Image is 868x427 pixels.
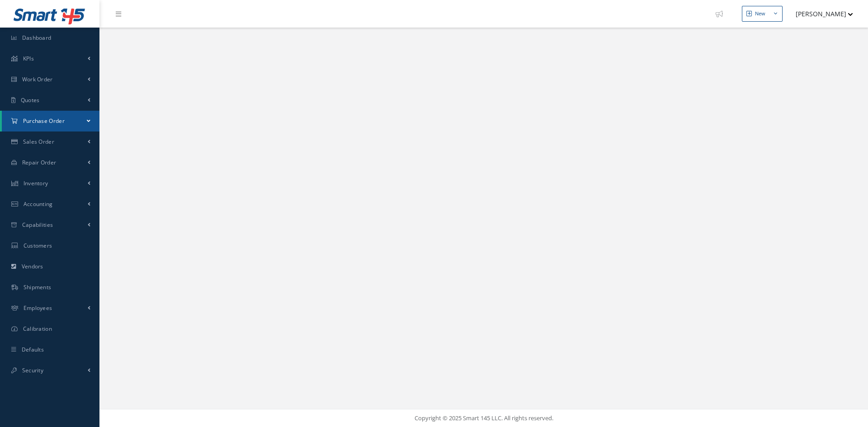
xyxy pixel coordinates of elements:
[742,6,783,22] button: New
[22,263,43,270] span: Vendors
[755,10,765,18] div: New
[24,179,48,187] span: Inventory
[24,242,52,249] span: Customers
[108,414,859,423] div: Copyright © 2025 Smart 145 LLC. All rights reserved.
[2,111,99,131] a: Purchase Order
[22,346,44,353] span: Defaults
[24,304,52,312] span: Employees
[23,138,54,145] span: Sales Order
[22,366,43,374] span: Security
[22,75,53,83] span: Work Order
[23,117,65,125] span: Purchase Order
[21,96,40,104] span: Quotes
[22,159,57,166] span: Repair Order
[23,325,52,333] span: Calibration
[24,200,53,208] span: Accounting
[23,55,34,62] span: KPIs
[24,283,52,291] span: Shipments
[22,221,53,229] span: Capabilities
[787,5,853,23] button: [PERSON_NAME]
[22,34,52,42] span: Dashboard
